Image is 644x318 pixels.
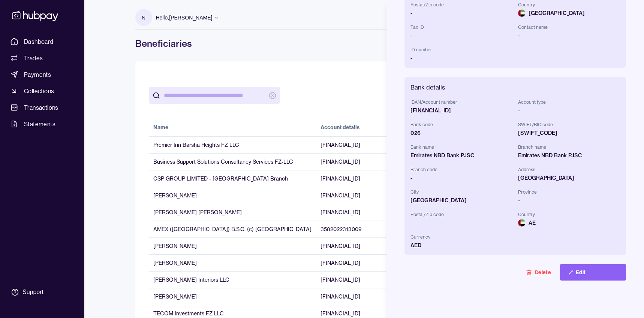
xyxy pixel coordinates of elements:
div: Emirates NBD Bank PJSC [410,152,512,159]
div: 026 [410,129,512,137]
span: Postal/Zip code [410,0,512,9]
span: SWIFT/BIC code [518,120,620,129]
div: Emirates NBD Bank PJSC [518,152,620,159]
span: Branch name [518,143,620,152]
span: Province [518,188,620,197]
div: AED [410,242,512,249]
div: - [410,54,512,62]
span: Bank name [410,143,512,152]
div: - [518,107,620,114]
span: City [410,188,512,197]
span: Branch code [410,165,512,174]
span: AE [518,219,620,227]
div: [GEOGRAPHIC_DATA] [410,197,512,204]
button: Edit [560,264,626,281]
span: Contact name [518,23,620,32]
span: Account type [518,98,620,107]
span: Bank code [410,120,512,129]
div: - [410,32,512,39]
div: - [410,174,512,182]
span: Tax ID [410,23,512,32]
div: [FINANCIAL_ID] [410,107,512,114]
span: ID number [410,45,512,54]
span: Country [518,210,620,219]
button: Delete [517,264,560,281]
div: - [518,197,620,204]
span: [GEOGRAPHIC_DATA] [518,9,620,17]
div: - [518,32,620,39]
span: Postal/Zip code [410,210,512,219]
span: Address [518,165,620,174]
div: [GEOGRAPHIC_DATA] [518,174,620,182]
span: Currency [410,233,512,242]
div: - [410,9,512,17]
span: IBAN/Account number [410,98,512,107]
h2: Bank details [410,83,620,92]
div: [SWIFT_CODE] [518,129,620,137]
span: Country [518,0,620,9]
